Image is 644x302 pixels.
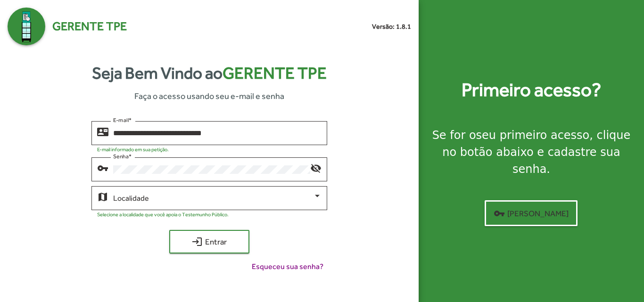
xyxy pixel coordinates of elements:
button: [PERSON_NAME] [485,200,578,226]
span: Entrar [178,233,241,250]
mat-icon: visibility_off [310,162,322,173]
img: Logo Gerente [8,8,45,45]
span: Esqueceu sua senha? [252,261,323,272]
mat-icon: vpn_key [494,208,505,219]
strong: Seja Bem Vindo ao [92,61,327,86]
mat-hint: Selecione a localidade que você apoia o Testemunho Público. [97,212,229,217]
span: Gerente TPE [52,17,127,35]
mat-icon: vpn_key [97,162,108,173]
mat-icon: contact_mail [97,126,108,137]
button: Entrar [169,230,249,253]
mat-icon: map [97,191,108,202]
small: Versão: 1.8.1 [372,22,411,32]
mat-hint: E-mail informado em sua petição. [97,147,169,152]
span: [PERSON_NAME] [494,205,569,222]
span: Faça o acesso usando seu e-mail e senha [134,90,284,102]
strong: Primeiro acesso? [462,76,601,104]
strong: seu primeiro acesso [476,129,590,142]
mat-icon: login [191,236,203,247]
div: Se for o , clique no botão abaixo e cadastre sua senha. [430,127,633,178]
span: Gerente TPE [223,64,327,82]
